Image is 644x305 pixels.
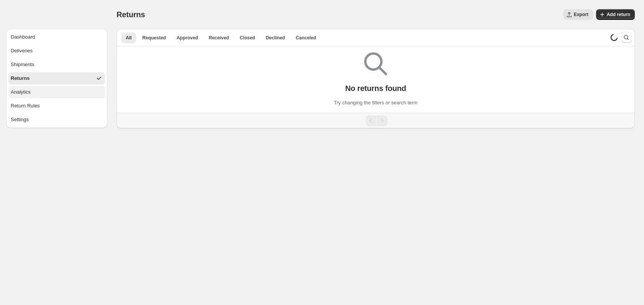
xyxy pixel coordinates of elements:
[345,84,406,93] p: No returns found
[8,100,105,112] button: Return Rules
[126,35,131,41] span: All
[240,35,255,41] span: Closed
[8,72,105,84] button: Returns
[574,11,588,18] span: Export
[8,31,105,43] button: Dashboard
[177,35,198,41] span: Approved
[621,32,632,43] button: Search and filter results
[563,9,593,20] button: Export
[266,35,285,41] span: Declined
[296,35,316,41] span: Canceled
[209,35,229,41] span: Received
[334,99,417,107] p: Try changing the filters or search term
[11,33,35,41] div: Dashboard
[596,9,635,20] button: Add return
[607,11,630,18] span: Add return
[11,88,31,96] div: Analytics
[364,52,387,75] img: Empty search results
[8,58,105,71] button: Shipments
[11,116,29,123] div: Settings
[117,10,145,19] span: Returns
[11,75,30,82] div: Returns
[11,47,33,55] div: Deliveries
[11,102,40,110] div: Return Rules
[117,113,635,128] nav: Pagination
[11,61,34,68] div: Shipments
[142,35,166,41] span: Requested
[8,114,105,126] button: Settings
[8,86,105,98] button: Analytics
[8,45,105,57] button: Deliveries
